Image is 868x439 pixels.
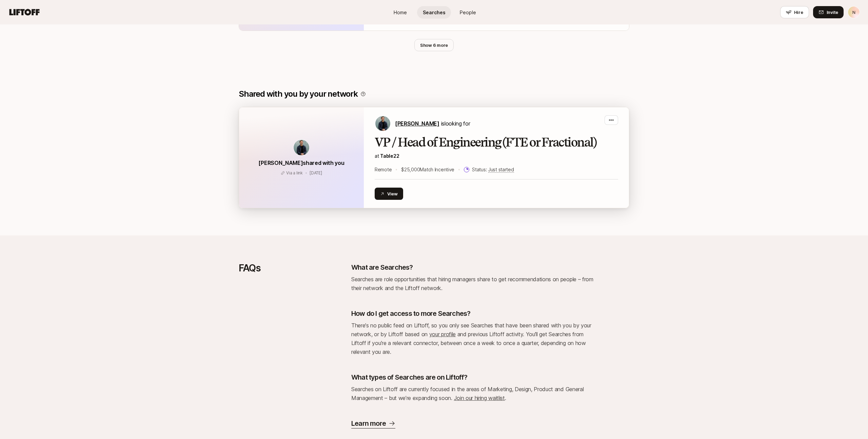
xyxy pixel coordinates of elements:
span: Searches [423,9,446,16]
p: N [852,8,855,16]
span: Searches on Liftoff are currently focused in the areas of Marketing, Design, Product and General ... [351,386,584,401]
span: June 17, 2025 8:52am [310,170,322,175]
a: Table22 [380,153,399,159]
button: Hire [780,6,809,18]
p: FAQs [239,263,260,428]
img: Sam Bernstein [375,116,390,131]
p: Remote [375,166,392,174]
p: $25,000 Match Incentive [401,166,454,174]
p: What are Searches? [351,263,413,272]
span: Hire [794,9,803,16]
button: Show 6 more [414,39,454,51]
p: There's no public feed on Liftoff, so you only see Searches that have been shared with you by you... [351,321,595,356]
p: Learn more [351,419,386,428]
button: View [375,188,403,200]
p: Searches are role opportunities that hiring managers share to get recommendations on people – fro... [351,275,595,292]
button: Invite [813,6,844,18]
img: avatar-url [294,140,309,155]
button: N [848,6,860,18]
p: at [375,152,618,160]
p: Shared with you by your network [239,89,358,99]
span: Invite [827,9,838,16]
a: your profile [429,331,456,338]
a: Home [383,6,417,19]
p: What types of Searches are on Liftoff? [351,373,468,382]
span: [PERSON_NAME] shared with you [258,159,344,166]
h2: VP / Head of Engineering (FTE or Fractional) [375,136,618,149]
a: Searches [417,6,451,19]
p: is looking for [395,119,470,128]
span: Home [394,9,407,16]
p: Status: [472,166,514,174]
p: How do I get access to more Searches? [351,309,470,318]
span: Just started [488,167,514,173]
a: Learn more [351,419,395,428]
span: People [460,9,476,16]
p: Via a link [286,170,303,176]
a: Join our hiring waitlist [454,395,505,401]
span: [PERSON_NAME] [395,120,439,127]
a: People [451,6,485,19]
